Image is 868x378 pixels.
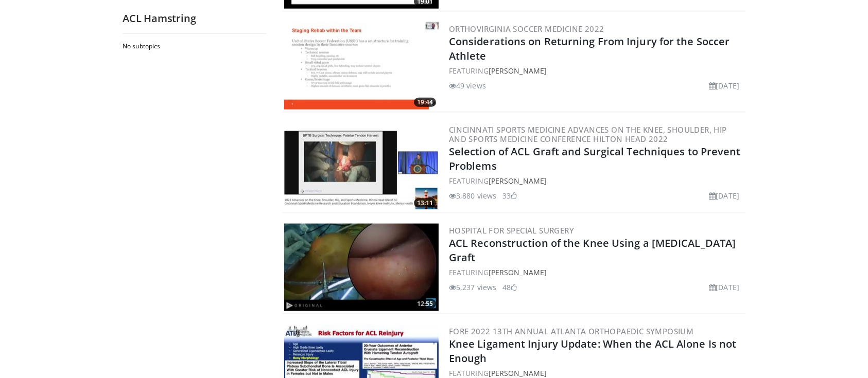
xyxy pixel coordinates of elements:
a: [PERSON_NAME] [489,66,547,76]
a: Knee Ligament Injury Update: When the ACL Alone Is not Enough [449,337,736,365]
img: e164ed33-4cd5-4f55-bba5-2dda9750c2d5.300x170_q85_crop-smart_upscale.jpg [284,224,439,311]
a: OrthoVirginia Soccer Medicine 2022 [449,24,604,34]
a: 12:55 [284,224,439,311]
a: [PERSON_NAME] [489,368,547,378]
a: [PERSON_NAME] [489,267,547,277]
h2: No subtopics [123,42,264,50]
h2: ACL Hamstring [123,12,267,25]
div: FEATURING [449,65,743,76]
li: 3,880 views [449,190,496,201]
a: Hospital for Special Surgery [449,225,574,236]
span: 13:11 [414,199,436,208]
li: [DATE] [709,190,739,201]
a: 13:11 [284,123,439,210]
a: [PERSON_NAME] [489,176,547,186]
img: b620ebdb-6ac0-4300-bd91-7533120fb6d5.300x170_q85_crop-smart_upscale.jpg [284,22,439,110]
li: 5,237 views [449,282,496,293]
li: [DATE] [709,80,739,91]
li: 33 [502,190,517,201]
div: FEATURING [449,175,743,186]
div: FEATURING [449,267,743,278]
a: ACL Reconstruction of the Knee Using a [MEDICAL_DATA] Graft [449,236,736,264]
a: 19:44 [284,22,439,110]
span: 19:44 [414,98,436,107]
li: 48 [502,282,517,293]
a: FORE 2022 13th Annual Atlanta Orthopaedic Symposium [449,326,693,336]
li: [DATE] [709,282,739,293]
a: Considerations on Returning From Injury for the Soccer Athlete [449,34,730,63]
li: 49 views [449,80,486,91]
a: Cincinnati Sports Medicine Advances on the Knee, Shoulder, Hip and Sports Medicine Conference Hil... [449,124,727,144]
span: 12:55 [414,299,436,309]
img: f42ae05f-080d-4a76-b7cf-376a1da622b3.300x170_q85_crop-smart_upscale.jpg [284,123,439,210]
a: Selection of ACL Graft and Surgical Techniques to Prevent Problems [449,145,741,173]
